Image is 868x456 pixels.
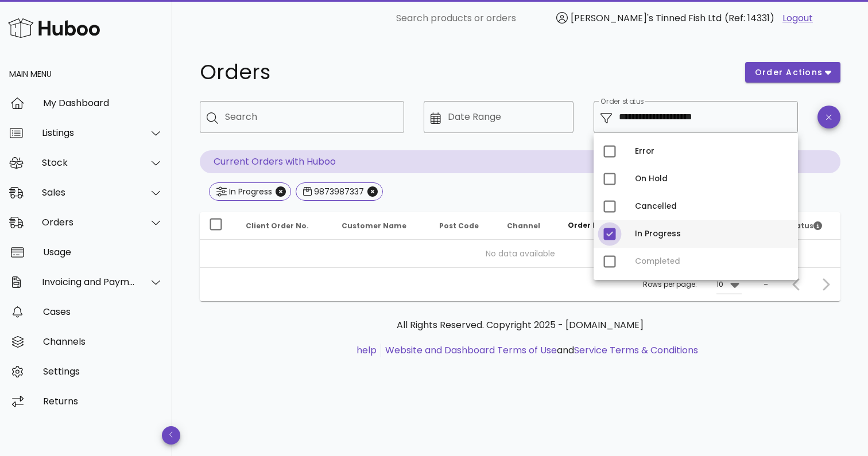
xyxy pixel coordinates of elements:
[43,247,163,258] div: Usage
[635,229,789,239] div: In Progress
[381,344,698,357] li: and
[367,186,378,197] button: Close
[635,174,789,184] div: On Hold
[42,187,135,198] div: Sales
[745,62,840,83] button: order actions
[237,212,332,240] th: Client Order No.
[764,279,768,290] div: –
[246,221,309,231] span: Client Order No.
[356,344,377,357] a: help
[43,366,163,377] div: Settings
[716,275,742,294] div: 10Rows per page:
[439,221,479,231] span: Post Code
[385,344,557,357] a: Website and Dashboard Terms of Use
[42,157,135,168] div: Stock
[782,11,813,25] a: Logout
[635,147,789,156] div: Error
[43,98,163,108] div: My Dashboard
[574,344,698,357] a: Service Terms & Conditions
[507,221,540,231] span: Channel
[788,221,822,231] span: Status
[754,67,823,79] span: order actions
[716,279,723,290] div: 10
[42,276,135,287] div: Invoicing and Payments
[332,212,430,240] th: Customer Name
[200,240,840,267] td: No data available
[559,212,644,240] th: Order Date: Sorted descending. Activate to remove sorting.
[778,212,840,240] th: Status
[200,62,731,83] h1: Orders
[42,217,135,228] div: Orders
[724,11,774,25] span: (Ref: 14331)
[312,186,364,197] div: 9873987337
[42,127,135,138] div: Listings
[43,336,163,347] div: Channels
[635,202,789,211] div: Cancelled
[600,98,644,106] label: Order status
[43,306,163,317] div: Cases
[200,150,840,173] p: Current Orders with Huboo
[8,15,100,40] img: Huboo Logo
[342,221,406,231] span: Customer Name
[227,186,272,197] div: In Progress
[498,212,559,240] th: Channel
[568,220,611,230] span: Order Date
[643,268,742,301] div: Rows per page:
[276,186,286,197] button: Close
[430,212,498,240] th: Post Code
[571,11,722,25] span: [PERSON_NAME]'s Tinned Fish Ltd
[43,396,163,407] div: Returns
[209,318,831,332] p: All Rights Reserved. Copyright 2025 - [DOMAIN_NAME]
